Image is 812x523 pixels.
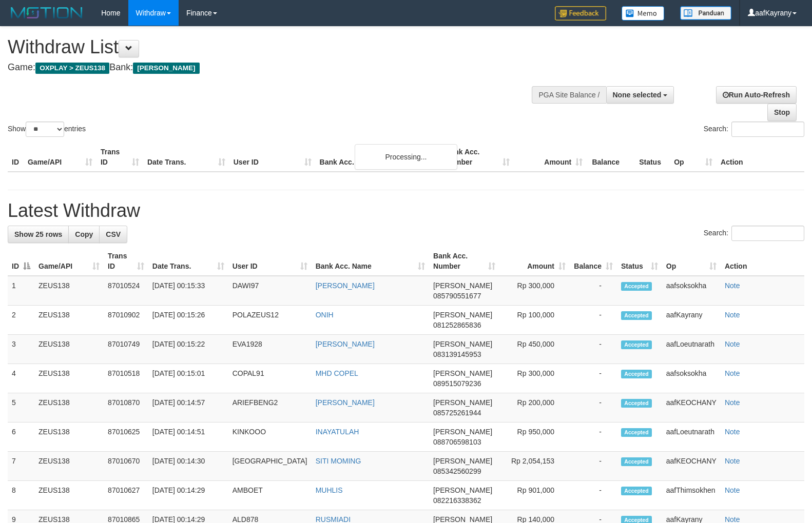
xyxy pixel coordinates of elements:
[104,452,148,481] td: 87010670
[433,340,492,348] span: [PERSON_NAME]
[717,143,804,172] th: Action
[316,281,375,290] a: [PERSON_NAME]
[148,393,228,423] td: [DATE] 00:14:57
[228,306,312,335] td: POLAZEUS12
[670,143,717,172] th: Op
[75,230,93,238] span: Copy
[570,335,617,364] td: -
[8,247,34,276] th: ID: activate to sort column descending
[228,276,312,306] td: DAWI97
[662,276,721,306] td: aafsoksokha
[35,63,109,74] span: OXPLAY > ZEUS138
[716,86,797,104] a: Run Auto-Refresh
[68,226,100,243] a: Copy
[433,350,481,358] span: Copy 083139145953 to clipboard
[662,306,721,335] td: aafKayrany
[8,423,34,452] td: 6
[228,364,312,393] td: COPAL91
[8,481,34,510] td: 8
[148,306,228,335] td: [DATE] 00:15:26
[433,379,481,388] span: Copy 089515079236 to clipboard
[8,452,34,481] td: 7
[316,369,358,377] a: MHD COPEL
[148,335,228,364] td: [DATE] 00:15:22
[104,247,148,276] th: Trans ID: activate to sort column ascending
[316,340,375,348] a: [PERSON_NAME]
[34,276,104,306] td: ZEUS138
[34,247,104,276] th: Game/API: activate to sort column ascending
[228,247,312,276] th: User ID: activate to sort column ascending
[26,122,64,137] select: Showentries
[104,306,148,335] td: 87010902
[24,143,96,172] th: Game/API
[34,335,104,364] td: ZEUS138
[34,306,104,335] td: ZEUS138
[316,311,334,319] a: ONIH
[8,335,34,364] td: 3
[355,144,457,170] div: Processing...
[148,276,228,306] td: [DATE] 00:15:33
[34,364,104,393] td: ZEUS138
[8,63,531,73] h4: Game: Bank:
[725,457,740,465] a: Note
[133,63,199,74] span: [PERSON_NAME]
[514,143,587,172] th: Amount
[104,423,148,452] td: 87010625
[8,306,34,335] td: 2
[725,398,740,407] a: Note
[433,321,481,329] span: Copy 081252865836 to clipboard
[316,143,441,172] th: Bank Acc. Name
[8,276,34,306] td: 1
[433,457,492,465] span: [PERSON_NAME]
[99,226,127,243] a: CSV
[570,452,617,481] td: -
[229,143,316,172] th: User ID
[433,438,481,446] span: Copy 088706598103 to clipboard
[662,481,721,510] td: aafThimsokhen
[34,423,104,452] td: ZEUS138
[725,340,740,348] a: Note
[680,6,731,20] img: panduan.png
[570,247,617,276] th: Balance: activate to sort column ascending
[662,393,721,423] td: aafKEOCHANY
[228,452,312,481] td: [GEOGRAPHIC_DATA]
[622,6,665,21] img: Button%20Memo.svg
[8,143,24,172] th: ID
[148,423,228,452] td: [DATE] 00:14:51
[621,399,652,408] span: Accepted
[8,5,86,21] img: MOTION_logo.png
[731,122,804,137] input: Search:
[613,91,662,99] span: None selected
[316,398,375,407] a: [PERSON_NAME]
[34,481,104,510] td: ZEUS138
[499,247,570,276] th: Amount: activate to sort column ascending
[433,409,481,417] span: Copy 085725261944 to clipboard
[570,481,617,510] td: -
[767,104,797,121] a: Stop
[570,276,617,306] td: -
[499,306,570,335] td: Rp 100,000
[8,226,69,243] a: Show 25 rows
[433,369,492,377] span: [PERSON_NAME]
[433,486,492,494] span: [PERSON_NAME]
[14,230,62,238] span: Show 25 rows
[621,457,652,466] span: Accepted
[731,226,804,241] input: Search:
[316,428,359,436] a: INAYATULAH
[621,428,652,437] span: Accepted
[662,423,721,452] td: aafLoeutnarath
[555,6,606,21] img: Feedback.jpg
[8,364,34,393] td: 4
[441,143,514,172] th: Bank Acc. Number
[106,230,121,238] span: CSV
[429,247,499,276] th: Bank Acc. Number: activate to sort column ascending
[570,306,617,335] td: -
[104,364,148,393] td: 87010518
[499,335,570,364] td: Rp 450,000
[8,200,804,221] h1: Latest Withdraw
[148,452,228,481] td: [DATE] 00:14:30
[570,423,617,452] td: -
[725,281,740,290] a: Note
[662,247,721,276] th: Op: activate to sort column ascending
[143,143,229,172] th: Date Trans.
